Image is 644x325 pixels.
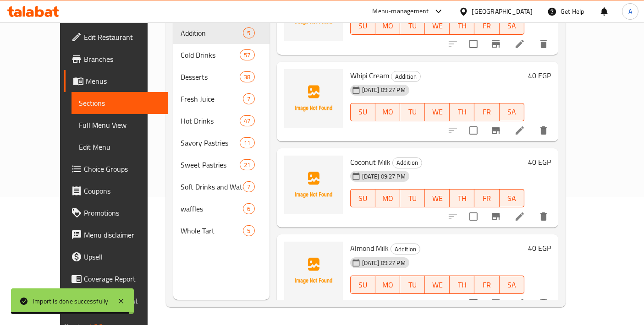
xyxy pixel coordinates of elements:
div: items [243,181,254,192]
button: TH [450,16,474,35]
span: 47 [240,117,254,125]
span: Whole Tart [181,225,243,236]
div: items [240,71,254,82]
button: SA [500,276,524,294]
span: TH [453,192,471,205]
span: TU [404,19,421,32]
span: TU [404,192,421,205]
h6: 40 EGP [528,69,551,82]
button: SA [500,189,524,207]
span: 6 [243,205,254,213]
span: WE [429,19,446,32]
span: MO [379,278,396,292]
span: TH [453,278,471,292]
div: Desserts38 [173,66,270,88]
button: TU [400,189,425,207]
span: [DATE] 09:27 PM [358,172,409,181]
div: Import is done successfully [33,296,108,306]
div: items [240,159,254,170]
span: Addition [181,27,243,38]
a: Edit Restaurant [64,26,168,48]
span: MO [379,105,396,119]
span: Fresh Juice [181,93,243,104]
div: [GEOGRAPHIC_DATA] [472,6,533,16]
img: Almond Milk [284,242,343,300]
div: items [243,93,254,104]
div: Addition [391,71,421,82]
span: 21 [240,161,254,169]
span: Menus [86,76,160,87]
span: Select to update [464,207,483,226]
span: Choice Groups [84,163,160,174]
span: 5 [243,29,254,38]
div: Sweet Pastries21 [173,154,270,176]
span: FR [478,278,495,292]
a: Edit menu item [514,211,525,222]
a: Full Menu View [72,114,168,136]
a: Branches [64,48,168,70]
nav: Menu sections [173,18,270,245]
button: SA [500,103,524,121]
a: Menus [64,70,168,92]
span: 7 [243,183,254,191]
span: SU [354,278,372,292]
div: items [243,203,254,214]
div: waffles [181,203,243,214]
a: Edit menu item [514,298,525,309]
span: SA [503,19,521,32]
div: Sweet Pastries [181,159,240,170]
span: MO [379,19,396,32]
div: Addition [392,157,422,168]
span: Upsell [84,251,160,262]
span: SA [503,105,521,119]
button: MO [375,16,400,35]
button: FR [474,189,499,207]
button: TH [450,189,474,207]
button: TH [450,276,474,294]
span: Coconut Milk [350,155,391,169]
span: FR [478,19,495,32]
div: Fresh Juice7 [173,88,270,110]
a: Promotions [64,202,168,224]
h6: 40 EGP [528,242,551,255]
button: WE [425,189,450,207]
button: delete [533,33,555,55]
div: Whole Tart5 [173,220,270,242]
span: Edit Restaurant [84,32,160,43]
div: Addition [391,244,420,255]
span: Coupons [84,185,160,196]
span: WE [429,105,446,119]
a: Menu disclaimer [64,224,168,246]
button: SU [350,16,375,35]
span: Full Menu View [79,119,160,130]
button: SU [350,276,375,294]
button: Branch-specific-item [485,206,507,227]
span: SU [354,19,372,32]
span: Addition [393,157,422,168]
span: TU [404,105,421,119]
button: SA [500,16,524,35]
button: TU [400,276,425,294]
span: Soft Drinks and Water [181,181,243,192]
span: FR [478,105,495,119]
div: Hot Drinks [181,115,240,126]
a: Sections [72,92,168,114]
span: Menu disclaimer [84,229,160,240]
button: Branch-specific-item [485,33,507,55]
span: [DATE] 09:27 PM [358,86,409,94]
span: 5 [243,227,254,235]
button: SU [350,103,375,121]
span: A [628,6,632,16]
span: Addition [391,244,420,255]
span: SA [503,278,521,292]
div: items [240,137,254,148]
a: Choice Groups [64,158,168,180]
button: MO [375,103,400,121]
span: WE [429,192,446,205]
span: Desserts [181,71,240,82]
button: WE [425,103,450,121]
button: delete [533,292,555,314]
